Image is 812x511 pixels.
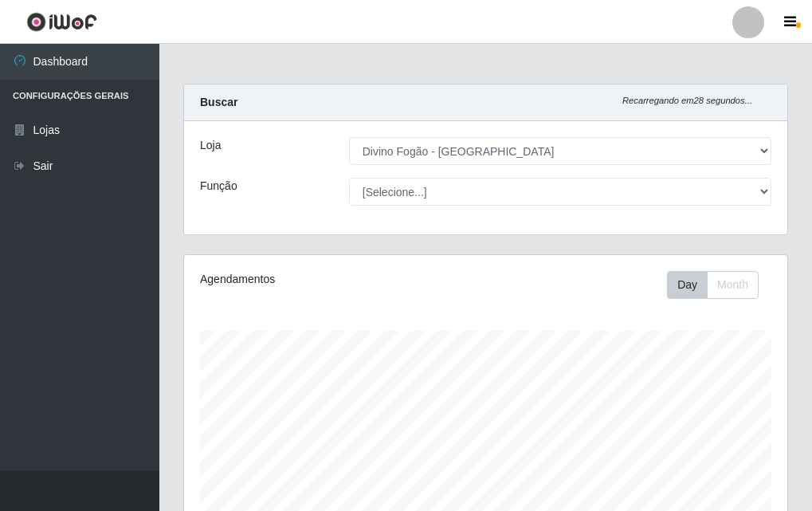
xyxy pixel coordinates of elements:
img: CoreUI Logo [26,12,97,32]
label: Loja [200,137,221,154]
label: Função [200,178,237,195]
i: Recarregando em 28 segundos... [622,96,752,105]
div: Agendamentos [200,271,424,288]
div: Toolbar with button groups [667,271,771,299]
strong: Buscar [200,96,237,108]
button: Month [707,271,759,299]
button: Day [667,271,708,299]
div: First group [667,271,759,299]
